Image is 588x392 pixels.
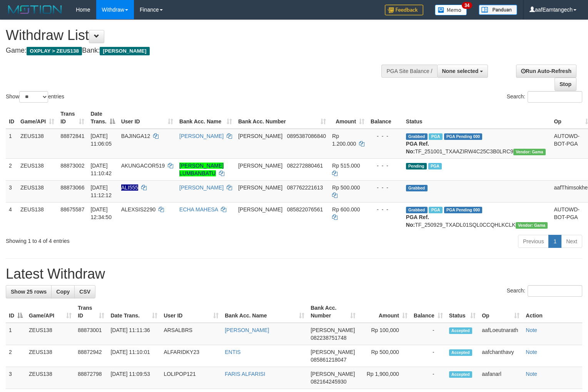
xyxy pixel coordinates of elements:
[6,234,239,245] div: Showing 1 to 4 of 4 entries
[479,5,517,15] img: panduan.png
[516,65,576,78] a: Run Auto-Refresh
[371,184,400,191] div: - - -
[17,158,57,180] td: ZEUS138
[548,235,561,248] a: 1
[75,345,107,367] td: 88872942
[118,107,176,129] th: User ID: activate to sort column ascending
[287,206,323,213] span: Copy 085822076561 to clipboard
[90,206,112,220] span: [DATE] 12:34:50
[107,323,160,345] td: [DATE] 11:11:36
[367,107,403,129] th: Balance
[311,335,346,341] span: Copy 082238751748 to clipboard
[56,289,70,295] span: Copy
[90,133,112,147] span: [DATE] 11:06:05
[311,327,355,333] span: [PERSON_NAME]
[507,91,582,103] label: Search:
[359,323,411,345] td: Rp 100,000
[406,207,428,213] span: Grabbed
[160,301,222,323] th: User ID: activate to sort column ascending
[287,163,323,169] span: Copy 082272880461 to clipboard
[403,202,551,232] td: TF_250929_TXADL01SQL0CCQHLKCLK
[444,207,483,213] span: PGA Pending
[359,367,411,389] td: Rp 1,900,000
[121,163,165,169] span: AKUNGACOR519
[26,323,75,345] td: ZEUS138
[526,349,537,355] a: Note
[332,163,360,169] span: Rp 515.000
[19,91,48,103] select: Showentries
[11,289,47,295] span: Show 25 rows
[90,184,112,198] span: [DATE] 11:12:12
[179,184,224,191] a: [PERSON_NAME]
[60,163,84,169] span: 88873002
[6,91,64,103] label: Show entries
[411,301,446,323] th: Balance: activate to sort column ascending
[6,202,17,232] td: 4
[160,367,222,389] td: LOLIPOP121
[100,47,149,55] span: [PERSON_NAME]
[60,184,84,191] span: 88873066
[479,323,523,345] td: aafLoeutnarath
[449,349,472,356] span: Accepted
[406,214,429,228] b: PGA Ref. No:
[332,184,360,191] span: Rp 500.000
[479,367,523,389] td: aafanarl
[507,285,582,297] label: Search:
[6,107,17,129] th: ID
[17,180,57,202] td: ZEUS138
[518,235,549,248] a: Previous
[446,301,479,323] th: Status: activate to sort column ascending
[107,367,160,389] td: [DATE] 11:09:53
[359,301,411,323] th: Amount: activate to sort column ascending
[90,163,112,176] span: [DATE] 11:10:42
[238,184,282,191] span: [PERSON_NAME]
[6,129,17,159] td: 1
[287,184,323,191] span: Copy 087762221613 to clipboard
[75,301,107,323] th: Trans ID: activate to sort column ascending
[479,301,523,323] th: Op: activate to sort column ascending
[411,367,446,389] td: -
[406,133,428,140] span: Grabbed
[60,133,84,139] span: 88872841
[329,107,367,129] th: Amount: activate to sort column ascending
[179,206,218,213] a: ECHA MAHESA
[222,301,307,323] th: Bank Acc. Name: activate to sort column ascending
[311,371,355,377] span: [PERSON_NAME]
[79,289,90,295] span: CSV
[6,301,26,323] th: ID: activate to sort column descending
[444,133,483,140] span: PGA Pending
[479,345,523,367] td: aafchanthavy
[6,285,52,298] a: Show 25 rows
[160,323,222,345] td: ARSALBRS
[160,345,222,367] td: ALFARIDKY23
[238,163,282,169] span: [PERSON_NAME]
[526,371,537,377] a: Note
[442,68,479,74] span: None selected
[60,206,84,213] span: 88675587
[176,107,235,129] th: Bank Acc. Name: activate to sort column ascending
[75,367,107,389] td: 88872798
[332,133,356,147] span: Rp 1.200.000
[526,327,537,333] a: Note
[462,2,472,9] span: 34
[121,206,156,213] span: ALEXSIS2290
[26,345,75,367] td: ZEUS138
[225,371,265,377] a: FARIS ALFARISI
[449,371,472,378] span: Accepted
[513,149,546,155] span: Vendor URL: https://trx31.1velocity.biz
[87,107,118,129] th: Date Trans.: activate to sort column descending
[429,133,442,140] span: Marked by aafanarl
[17,202,57,232] td: ZEUS138
[385,5,423,15] img: Feedback.jpg
[516,222,548,229] span: Vendor URL: https://trx31.1velocity.biz
[437,65,488,78] button: None selected
[287,133,326,139] span: Copy 0895387086840 to clipboard
[528,91,582,103] input: Search:
[179,163,224,176] a: [PERSON_NAME] LUMBANBATU
[428,163,442,169] span: Marked by aafanarl
[555,78,576,91] a: Stop
[406,185,428,191] span: Grabbed
[406,141,429,154] b: PGA Ref. No:
[17,107,57,129] th: Game/API: activate to sort column ascending
[359,345,411,367] td: Rp 500,000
